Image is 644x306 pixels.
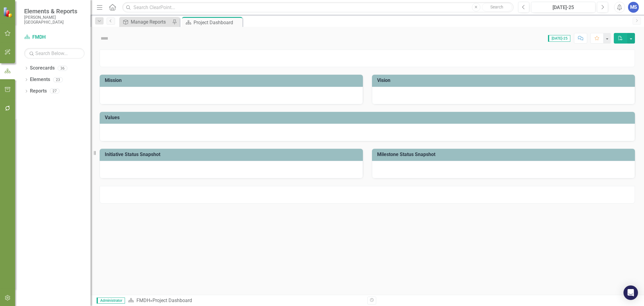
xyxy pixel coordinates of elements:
a: Scorecards [30,65,55,72]
span: Administrator [97,298,125,304]
span: [DATE]-25 [548,35,570,42]
input: Search ClearPoint... [122,2,514,13]
div: 23 [53,77,63,82]
img: Not Defined [100,34,109,43]
a: FMDH [136,298,150,303]
h3: Vision [377,78,632,83]
h3: Initiative Status Snapshot [105,152,360,157]
div: [DATE]-25 [533,4,593,11]
button: Search [482,3,512,11]
div: Project Dashboard [152,298,192,303]
small: [PERSON_NAME][GEOGRAPHIC_DATA] [24,15,85,25]
button: [DATE]-25 [531,2,595,13]
a: Manage Reports [121,18,171,26]
div: Project Dashboard [194,19,241,26]
a: Reports [30,88,47,95]
button: MS [628,2,639,13]
h3: Milestone Status Snapshot [377,152,632,157]
div: Open Intercom Messenger [623,285,638,300]
a: FMDH [24,34,85,41]
div: 27 [50,89,59,94]
div: » [128,297,363,304]
div: Manage Reports [131,18,171,26]
span: Elements & Reports [24,8,85,15]
input: Search Below... [24,48,85,59]
div: 36 [58,66,67,71]
h3: Mission [105,78,360,83]
a: Elements [30,76,50,83]
img: ClearPoint Strategy [3,7,14,17]
span: Search [490,5,503,9]
h3: Values [105,115,632,120]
